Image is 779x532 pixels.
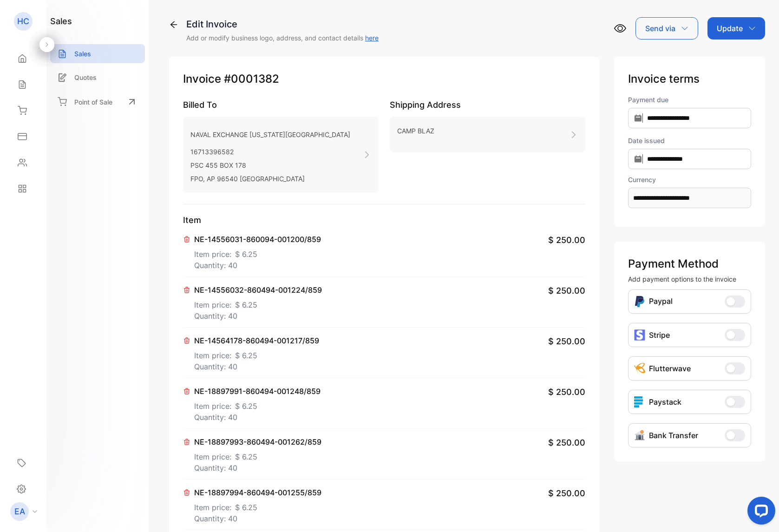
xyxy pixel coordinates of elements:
[194,346,319,361] p: Item price:
[50,68,145,87] a: Quotes
[717,23,743,34] p: Update
[194,462,321,473] p: Quantity: 40
[224,71,279,87] span: #0001382
[548,487,585,499] span: $ 250.00
[634,329,645,341] img: icon
[17,15,29,27] p: HC
[194,296,322,310] p: Item price:
[183,71,585,87] p: Invoice
[628,175,751,184] label: Currency
[397,124,434,138] p: CAMP BLAZ
[74,72,97,82] p: Quotes
[635,17,698,39] button: Send via
[548,234,585,246] span: $ 250.00
[194,245,321,260] p: Item price:
[194,310,322,322] p: Quantity: 40
[634,396,645,407] img: icon
[194,386,321,397] p: NE-18897991-860494-001248/859
[194,335,319,346] p: NE-14564178-860494-001217/859
[190,158,350,172] p: PSC 455 BOX 178
[194,412,321,423] p: Quantity: 40
[649,430,698,441] p: Bank Transfer
[235,249,257,260] span: $ 6.25
[194,234,321,245] p: NE-14556031-860094-001200/859
[628,256,751,272] p: Payment Method
[628,95,751,105] label: Payment due
[194,361,319,372] p: Quantity: 40
[190,128,350,141] p: NAVAL EXCHANGE [US_STATE][GEOGRAPHIC_DATA]
[194,260,321,271] p: Quantity: 40
[548,386,585,398] span: $ 250.00
[628,136,751,145] label: Date issued
[548,284,585,297] span: $ 250.00
[194,487,321,498] p: NE-18897994-860494-001255/859
[634,430,645,441] img: Icon
[194,397,321,412] p: Item price:
[740,493,779,532] iframe: LiveChat chat widget
[194,513,321,524] p: Quantity: 40
[235,299,257,310] span: $ 6.25
[649,329,670,341] p: Stripe
[194,284,322,296] p: NE-14556032-860494-001224/859
[628,274,751,284] p: Add payment options to the invoice
[365,34,379,42] a: here
[235,502,257,513] span: $ 6.25
[74,97,112,107] p: Point of Sale
[14,506,25,518] p: EA
[628,71,751,87] p: Invoice terms
[645,23,675,34] p: Send via
[186,33,379,43] p: Add or modify business logo, address, and contact details
[183,99,379,111] p: Billed To
[235,451,257,462] span: $ 6.25
[50,44,145,63] a: Sales
[50,15,72,27] h1: sales
[186,17,379,31] div: Edit Invoice
[649,296,673,308] p: Paypal
[190,145,350,158] p: 16713396582
[194,436,321,447] p: NE-18897993-860494-001262/859
[634,296,645,308] img: Icon
[390,99,585,111] p: Shipping Address
[707,17,765,39] button: Update
[190,172,350,185] p: FPO, AP 96540 [GEOGRAPHIC_DATA]
[235,401,257,412] span: $ 6.25
[235,350,257,361] span: $ 6.25
[634,363,645,374] img: Icon
[74,49,91,59] p: Sales
[649,396,681,407] p: Paystack
[194,447,321,462] p: Item price:
[649,363,691,374] p: Flutterwave
[183,214,585,226] p: Item
[548,436,585,449] span: $ 250.00
[548,335,585,348] span: $ 250.00
[194,498,321,513] p: Item price:
[50,92,145,112] a: Point of Sale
